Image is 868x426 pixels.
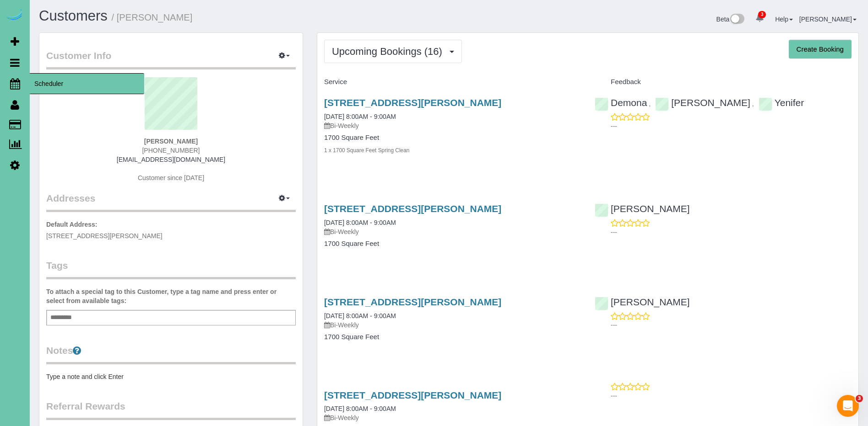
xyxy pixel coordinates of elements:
img: New interface [729,14,744,26]
a: [DATE] 8:00AM - 9:00AM [324,219,396,226]
legend: Notes [46,344,296,364]
p: --- [611,391,852,400]
small: 1 x 1700 Square Feet Spring Clean [324,147,409,154]
a: [STREET_ADDRESS][PERSON_NAME] [324,97,501,108]
span: 3 [758,11,766,18]
a: Yenifer [759,97,804,108]
span: Customer since [DATE] [138,174,204,181]
a: [STREET_ADDRESS][PERSON_NAME] [324,297,501,307]
img: Automaid Logo [5,9,24,22]
h4: 1700 Square Feet [324,333,581,341]
h4: 1700 Square Feet [324,240,581,248]
label: Default Address: [46,220,98,229]
a: [DATE] 8:00AM - 9:00AM [324,312,396,319]
a: Customers [39,8,108,24]
p: --- [611,122,852,131]
a: [PERSON_NAME] [595,297,690,307]
legend: Customer Info [46,49,296,69]
span: , [649,100,651,107]
a: [STREET_ADDRESS][PERSON_NAME] [324,390,501,400]
a: Beta [716,16,745,23]
iframe: Intercom live chat [837,395,859,417]
a: Help [775,16,793,23]
p: Bi-Weekly [324,121,581,130]
p: Bi-Weekly [324,227,581,236]
h4: 1700 Square Feet [324,134,581,142]
a: [PERSON_NAME] [799,16,857,23]
span: Scheduler [30,73,144,94]
button: Upcoming Bookings (16) [324,40,462,63]
span: 3 [856,395,863,402]
label: To attach a special tag to this Customer, type a tag name and press enter or select from availabl... [46,287,296,305]
button: Create Booking [789,40,852,59]
legend: Referral Rewards [46,399,296,420]
h4: Service [324,78,581,86]
a: [DATE] 8:00AM - 9:00AM [324,405,396,412]
span: [PHONE_NUMBER] [142,147,200,154]
a: [PERSON_NAME] [655,97,750,108]
legend: Tags [46,259,296,279]
p: --- [611,320,852,330]
span: [STREET_ADDRESS][PERSON_NAME] [46,232,163,240]
p: Bi-Weekly [324,413,581,422]
a: Demona [595,97,647,108]
p: --- [611,228,852,237]
a: [EMAIL_ADDRESS][DOMAIN_NAME] [117,156,225,163]
strong: [PERSON_NAME] [144,138,198,145]
a: 3 [751,8,769,28]
h4: Feedback [595,78,852,86]
span: , [752,100,754,107]
span: Upcoming Bookings (16) [332,46,447,57]
p: Bi-Weekly [324,320,581,330]
pre: Type a note and click Enter [46,372,296,381]
a: [DATE] 8:00AM - 9:00AM [324,113,396,120]
small: / [PERSON_NAME] [112,12,193,22]
a: [PERSON_NAME] [595,203,690,214]
a: [STREET_ADDRESS][PERSON_NAME] [324,203,501,214]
